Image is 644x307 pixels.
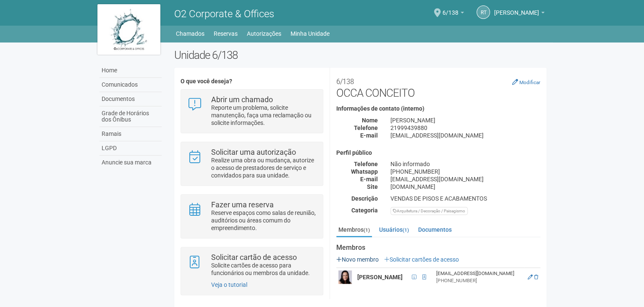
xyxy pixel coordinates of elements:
strong: Membros [336,244,540,251]
a: Ramais [99,127,162,141]
strong: Solicitar cartão de acesso [211,253,297,262]
strong: Categoria [351,207,378,214]
h4: Perfil público [336,150,540,156]
div: [EMAIL_ADDRESS][DOMAIN_NAME] [436,270,522,277]
div: Arquitetura / Decoração / Paisagismo [390,207,468,215]
a: [PERSON_NAME] [494,11,545,17]
span: O2 Corporate & Offices [174,8,274,20]
small: (1) [364,227,370,233]
a: Solicitar uma autorização Realize uma obra ou mudança, autorize o acesso de prestadores de serviç... [187,148,316,179]
a: Solicitar cartão de acesso Solicite cartões de acesso para funcionários ou membros da unidade. [187,254,316,277]
div: [PHONE_NUMBER] [436,277,522,284]
a: Reservas [214,28,238,40]
div: [EMAIL_ADDRESS][DOMAIN_NAME] [384,132,547,139]
div: 21999439880 [384,124,547,132]
a: Documentos [99,92,162,106]
a: Editar membro [528,274,533,280]
strong: Telefone [354,161,378,167]
strong: Solicitar uma autorização [211,148,296,156]
a: Excluir membro [534,274,538,280]
a: Documentos [416,223,454,236]
strong: Whatsapp [351,168,378,175]
span: 6/138 [442,1,458,16]
h2: OCCA CONCEITO [336,74,540,99]
a: Usuários(1) [377,223,411,236]
strong: E-mail [360,132,378,139]
a: Veja o tutorial [211,281,247,288]
div: [DOMAIN_NAME] [384,183,547,191]
h4: Informações de contato (interno) [336,106,540,112]
a: Abrir um chamado Reporte um problema, solicite manutenção, faça uma reclamação ou solicite inform... [187,96,316,127]
a: Membros(1) [336,223,372,237]
strong: Nome [362,117,378,124]
div: [PHONE_NUMBER] [384,168,547,175]
a: Modificar [512,79,540,85]
div: [PERSON_NAME] [384,116,547,124]
strong: Abrir um chamado [211,95,273,104]
a: Grade de Horários dos Ônibus [99,106,162,127]
h4: O que você deseja? [181,78,323,85]
div: [EMAIL_ADDRESS][DOMAIN_NAME] [384,175,547,183]
a: Home [99,64,162,78]
strong: [PERSON_NAME] [357,274,403,281]
strong: Fazer uma reserva [211,200,274,209]
a: Fazer uma reserva Reserve espaços como salas de reunião, auditórios ou áreas comum do empreendime... [187,201,316,232]
a: Anuncie sua marca [99,156,162,169]
a: RT [476,5,490,19]
p: Solicite cartões de acesso para funcionários ou membros da unidade. [211,262,317,277]
p: Reporte um problema, solicite manutenção, faça uma reclamação ou solicite informações. [211,104,317,127]
a: Comunicados [99,78,162,92]
a: Solicitar cartões de acesso [384,256,459,263]
p: Realize uma obra ou mudança, autorize o acesso de prestadores de serviço e convidados para sua un... [211,156,317,179]
img: logo.jpg [97,4,160,55]
div: Não informado [384,160,547,168]
p: Reserve espaços como salas de reunião, auditórios ou áreas comum do empreendimento. [211,209,317,232]
a: Minha Unidade [291,28,330,40]
strong: Site [367,183,378,190]
strong: Descrição [351,195,378,202]
a: Chamados [176,28,204,40]
small: (1) [403,227,409,233]
div: VENDAS DE PISOS E ACABAMENTOS [384,195,547,202]
strong: E-mail [360,176,378,183]
a: Novo membro [336,256,379,263]
strong: Telefone [354,124,378,131]
h2: Unidade 6/138 [174,49,547,61]
a: Autorizações [247,28,281,40]
img: business.png [492,150,534,192]
span: RAFAEL TAVARES DE FREITAS [494,1,539,16]
small: 6/138 [336,77,354,86]
img: user.png [338,270,352,284]
small: Modificar [519,79,540,85]
a: LGPD [99,141,162,156]
a: 6/138 [442,11,464,17]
